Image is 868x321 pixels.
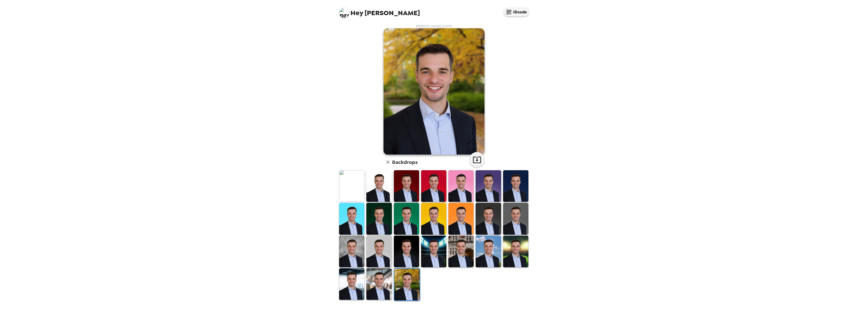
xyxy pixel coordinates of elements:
[384,28,484,155] img: user
[339,5,420,16] span: [PERSON_NAME]
[416,24,452,28] span: [PERSON_NAME] , [DATE]
[339,170,364,202] img: Original
[504,8,529,16] button: IDcode
[350,8,363,17] span: Hey
[392,158,418,166] h6: Backdrops
[339,8,349,18] img: profile pic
